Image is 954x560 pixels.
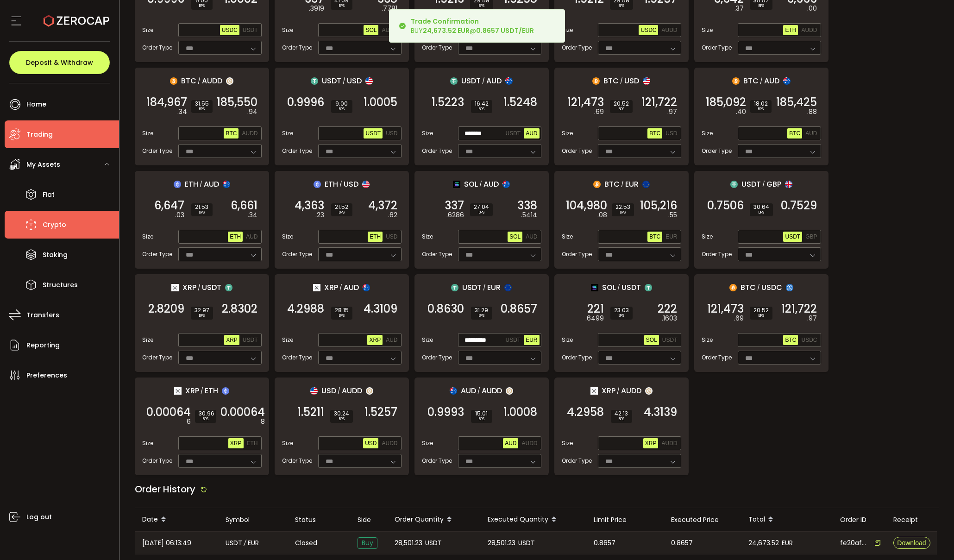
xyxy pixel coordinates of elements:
[645,284,652,291] img: usdt_portfolio.svg
[520,438,539,448] button: AUDD
[282,44,312,52] span: Order Type
[474,3,490,9] i: BPS
[786,284,793,291] img: usdc_portfolio.svg
[363,284,370,291] img: aud_portfolio.svg
[702,147,732,155] span: Order Type
[660,335,679,345] button: USDT
[483,178,499,190] span: AUD
[453,181,460,188] img: sol_portfolio.png
[195,101,209,107] span: 31.55
[313,284,320,291] img: xrp_portfolio.png
[506,387,513,395] img: zuPXiwguUFiBOIQyqLOiXsnnNitlx7q4LCwEbLHADjIpTka+Lip0HH8D0VTrd02z+wEAAAAASUVORK5CYII=
[897,540,926,546] span: Download
[347,75,362,87] span: USD
[785,337,796,343] span: BTC
[505,337,521,343] span: USDT
[526,233,537,240] span: AUD
[521,210,537,220] em: .5414
[667,107,677,117] em: .97
[334,3,349,9] i: BPS
[295,201,324,210] span: 4,363
[801,337,817,343] span: USDC
[382,4,397,13] em: .7781
[602,282,616,293] span: SOL
[195,210,209,215] i: BPS
[614,3,629,9] i: BPS
[753,204,769,210] span: 30.64
[174,181,181,188] img: eth_portfolio.svg
[422,250,452,258] span: Order Type
[482,77,485,85] em: /
[785,27,796,33] span: ETH
[451,284,458,291] img: usdt_portfolio.svg
[734,4,744,13] em: .37
[311,77,318,85] img: usdt_portfolio.svg
[146,98,187,107] span: 184,967
[310,387,318,395] img: usd_portfolio.svg
[314,181,321,188] img: eth_portfolio.svg
[241,335,260,345] button: USDT
[462,282,482,293] span: USDT
[195,308,209,313] span: 32.97
[223,181,230,188] img: aud_portfolio.svg
[282,233,293,241] span: Size
[505,130,521,137] span: USDT
[365,130,381,137] span: USDT
[224,335,239,345] button: XRP
[620,77,623,85] em: /
[799,25,819,35] button: AUDD
[702,26,713,34] span: Size
[665,130,677,137] span: USD
[181,75,196,87] span: BTC
[764,75,779,87] span: AUD
[202,282,221,293] span: USDT
[615,210,630,215] i: BPS
[365,440,377,447] span: USD
[43,218,66,232] span: Crypto
[621,180,624,189] em: /
[185,178,198,190] span: ETH
[386,130,397,137] span: USD
[604,178,620,190] span: BTC
[315,210,324,220] em: .23
[640,27,656,33] span: USDC
[446,210,464,220] em: .6286
[807,107,817,117] em: .88
[222,27,238,33] span: USDC
[195,107,209,112] i: BPS
[487,282,501,293] span: EUR
[247,440,258,447] span: ETH
[142,147,172,155] span: Order Type
[785,233,800,240] span: USDT
[644,335,659,345] button: SOL
[732,77,740,85] img: btc_portfolio.svg
[335,204,349,210] span: 21.52
[624,75,639,87] span: USD
[43,278,78,292] span: Structures
[247,107,257,117] em: .94
[366,387,373,395] img: zuPXiwguUFiBOIQyqLOiXsnnNitlx7q4LCwEbLHADjIpTka+Lip0HH8D0VTrd02z+wEAAAAASUVORK5CYII=
[590,387,598,395] img: xrp_portfolio.png
[783,77,791,85] img: aud_portfolio.svg
[664,128,679,138] button: USD
[562,147,592,155] span: Order Type
[736,107,746,117] em: .40
[591,284,598,291] img: sol_portfolio.png
[231,201,257,210] span: 6,661
[562,250,592,258] span: Order Type
[526,337,537,343] span: EUR
[474,204,489,210] span: 27.04
[503,335,522,345] button: USDT
[614,107,629,112] i: BPS
[503,128,522,138] button: USDT
[148,304,184,314] span: 2.8209
[785,181,792,188] img: gbp_portfolio.svg
[243,27,258,33] span: USDT
[365,77,373,85] img: usd_portfolio.svg
[339,283,342,292] em: /
[807,4,817,13] em: .00
[567,98,604,107] span: 121,473
[226,130,237,137] span: BTC
[282,147,312,155] span: Order Type
[503,98,537,107] span: 1.5248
